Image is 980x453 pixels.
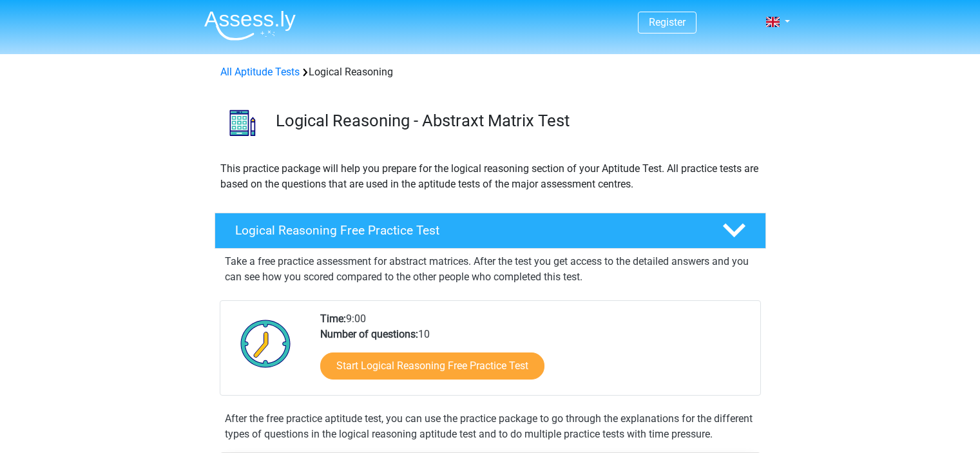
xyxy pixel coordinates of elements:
[215,95,270,150] img: logical reasoning
[311,311,760,395] div: 9:00 10
[235,223,702,238] h4: Logical Reasoning Free Practice Test
[220,66,300,78] a: All Aptitude Tests
[220,411,761,442] div: After the free practice aptitude test, you can use the practice package to go through the explana...
[225,254,756,285] p: Take a free practice assessment for abstract matrices. After the test you get access to the detai...
[204,10,296,41] img: Assessly
[320,328,418,340] b: Number of questions:
[220,161,760,192] p: This practice package will help you prepare for the logical reasoning section of your Aptitude Te...
[320,313,346,325] b: Time:
[209,213,771,249] a: Logical Reasoning Free Practice Test
[320,352,544,380] a: Start Logical Reasoning Free Practice Test
[276,111,756,131] h3: Logical Reasoning - Abstraxt Matrix Test
[233,311,298,376] img: Clock
[215,64,765,80] div: Logical Reasoning
[649,16,686,28] a: Register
